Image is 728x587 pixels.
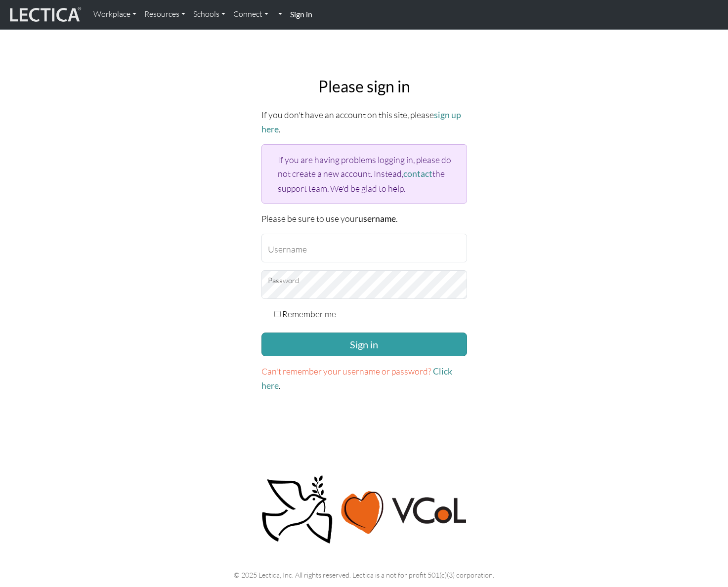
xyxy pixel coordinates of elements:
a: contact [403,168,432,179]
a: Workplace [89,4,140,25]
p: © 2025 Lectica, Inc. All rights reserved. Lectica is a not for profit 501(c)(3) corporation. [44,569,685,581]
img: Peace, love, VCoL [258,474,470,545]
div: If you are having problems logging in, please do not create a new account. Instead, the support t... [261,144,467,203]
p: Please be sure to use your . [261,211,467,226]
span: Can't remember your username or password? [261,366,431,377]
a: Resources [140,4,189,25]
strong: username [358,213,396,224]
input: Username [261,234,467,262]
p: If you don't have an account on this site, please . [261,108,467,136]
img: lecticalive [7,5,82,24]
a: Sign in [286,4,316,25]
a: Connect [229,4,272,25]
h2: Please sign in [261,77,467,96]
a: Schools [189,4,229,25]
strong: Sign in [290,9,312,19]
label: Remember me [282,307,336,321]
button: Sign in [261,333,467,356]
p: . [261,364,467,393]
